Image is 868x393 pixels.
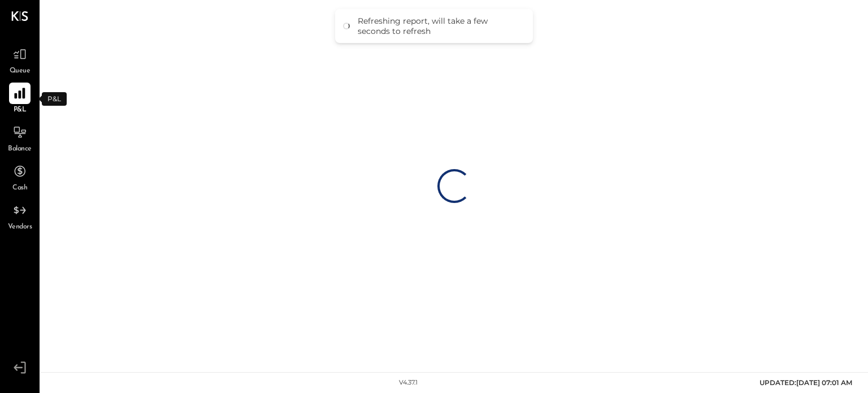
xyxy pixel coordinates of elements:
[399,378,418,387] div: v 4.37.1
[1,200,39,232] a: Vendors
[42,92,67,106] div: P&L
[358,16,522,36] div: Refreshing report, will take a few seconds to refresh
[1,122,39,154] a: Balance
[1,44,39,76] a: Queue
[759,378,852,387] span: UPDATED: [DATE] 07:01 AM
[12,183,27,193] span: Cash
[8,222,32,232] span: Vendors
[1,161,39,193] a: Cash
[1,83,39,115] a: P&L
[8,144,32,154] span: Balance
[14,105,27,115] span: P&L
[10,66,31,76] span: Queue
